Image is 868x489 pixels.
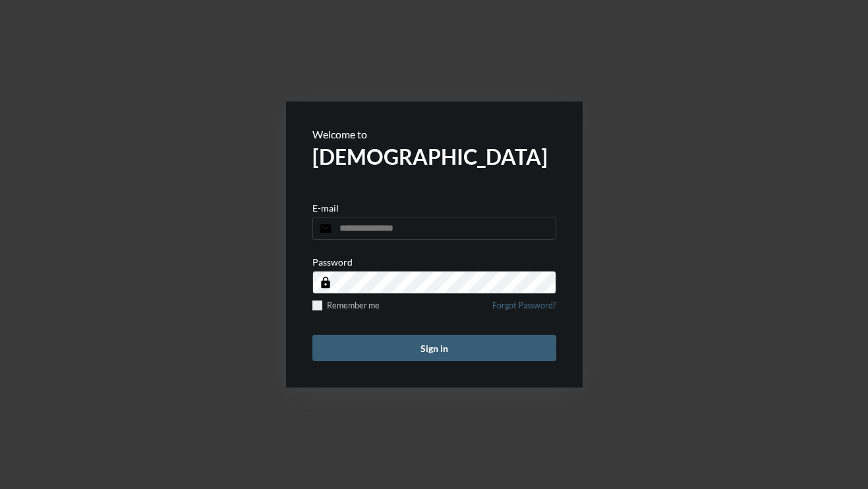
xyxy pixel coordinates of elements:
p: Welcome to [312,128,556,140]
a: Forgot Password? [492,301,556,318]
h2: [DEMOGRAPHIC_DATA] [312,144,556,169]
label: Remember me [312,301,380,310]
p: E-mail [312,202,339,214]
p: Password [312,256,353,268]
button: Sign in [312,335,556,361]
